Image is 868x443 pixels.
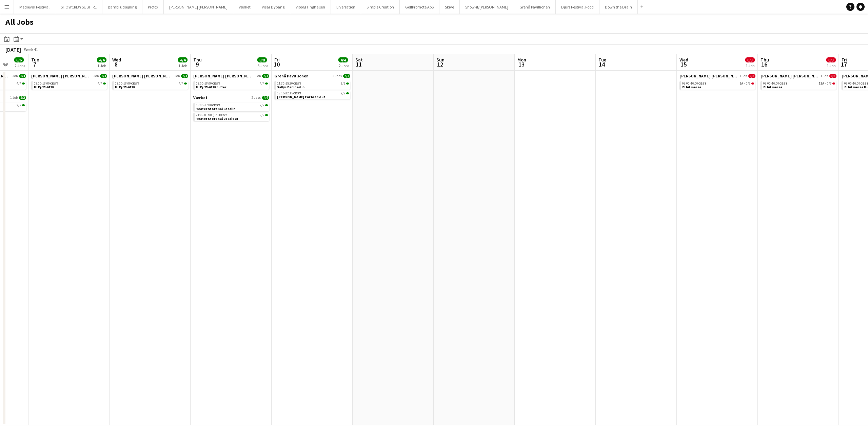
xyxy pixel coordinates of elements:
[5,46,21,53] div: [DATE]
[112,73,188,78] a: [PERSON_NAME] [PERSON_NAME]1 Job4/4
[277,82,301,85] span: 11:30-15:30
[761,57,769,63] span: Thu
[196,81,268,89] a: 08:00-18:00CEST4/4HI Ej.25-0128 buffer
[739,74,747,78] span: 1 Job
[91,74,99,78] span: 1 Job
[193,95,208,100] span: Værket
[22,47,39,52] span: Week 41
[682,82,754,85] div: •
[257,57,267,62] span: 8/8
[31,73,107,91] div: [PERSON_NAME] [PERSON_NAME]1 Job4/408:00-18:00CEST4/4HI Ej.25-0128
[212,103,220,107] span: CEST
[31,57,39,63] span: Tue
[115,82,139,85] span: 08:00-18:00
[274,73,350,101] div: Grenå Pavillionen2 Jobs4/411:30-15:30CEST2/2Sallys Far load in18:15-22:15CEST2/2[PERSON_NAME] Far...
[34,81,106,89] a: 08:00-18:00CEST4/4HI Ej.25-0128
[679,73,755,78] a: [PERSON_NAME] [PERSON_NAME]1 Job0/3
[355,57,363,63] span: Sat
[739,82,743,85] span: 9A
[260,113,264,117] span: 2/2
[196,104,220,107] span: 13:00-17:00
[193,95,269,123] div: Værket2 Jobs4/413:00-17:00CEST2/2Teater Store sal Load in21:00-01:00 (Fri)CEST2/2Teater Store sal...
[15,63,25,68] div: 2 Jobs
[827,63,835,68] div: 1 Job
[841,60,847,68] span: 17
[196,107,235,111] span: Teater Store sal Load in
[10,96,18,100] span: 1 Job
[260,82,264,85] span: 4/4
[164,0,233,14] button: [PERSON_NAME] [PERSON_NAME]
[196,116,238,121] span: Teater Store sal Load out
[233,0,256,14] button: Værket
[112,57,121,63] span: Wed
[679,73,755,91] div: [PERSON_NAME] [PERSON_NAME]1 Job0/308:00-16:00CEST9A•0/3El bil messe
[274,57,280,63] span: Fri
[745,57,755,62] span: 0/3
[17,104,21,107] span: 2/2
[293,91,301,95] span: CEST
[343,74,350,78] span: 4/4
[193,73,269,95] div: [PERSON_NAME] [PERSON_NAME]1 Job4/408:00-18:00CEST4/4HI Ej.25-0128 buffer
[273,60,280,68] span: 10
[746,82,751,85] span: 0/3
[436,57,445,63] span: Sun
[361,0,400,14] button: Simple Creation
[14,57,24,62] span: 6/6
[131,81,139,86] span: CEST
[460,0,514,14] button: Show-if/[PERSON_NAME]
[193,57,202,63] span: Thu
[746,63,754,68] div: 1 Job
[172,74,180,78] span: 1 Job
[34,85,54,89] span: HI Ej.25-0128
[277,85,304,89] span: Sallys Far load in
[821,74,828,78] span: 1 Job
[30,60,39,68] span: 7
[435,60,445,68] span: 12
[196,82,220,85] span: 08:00-18:00
[22,82,25,85] span: 4/4
[50,81,58,86] span: CEST
[290,0,331,14] button: ViborgTinghallen
[832,82,835,85] span: 0/3
[678,60,688,68] span: 15
[339,63,349,68] div: 2 Jobs
[277,92,301,95] span: 18:15-22:15
[179,82,183,85] span: 4/4
[346,92,349,94] span: 2/2
[260,104,264,107] span: 2/2
[196,85,226,89] span: HI Ej.25-0128 buffer
[354,60,363,68] span: 11
[97,57,106,62] span: 4/4
[178,63,187,68] div: 1 Job
[262,74,269,78] span: 4/4
[599,0,638,14] button: Down the Drain
[100,74,107,78] span: 4/4
[763,85,782,89] span: El bil messe
[178,57,188,62] span: 4/4
[19,74,26,78] span: 4/4
[102,0,142,14] button: Bambi udlejning
[265,114,268,116] span: 2/2
[196,113,227,117] span: 21:00-01:00 (Fri)
[97,63,106,68] div: 1 Job
[212,81,220,86] span: CEST
[19,96,26,100] span: 2/2
[597,60,606,68] span: 14
[761,73,836,78] a: [PERSON_NAME] [PERSON_NAME]1 Job0/3
[112,73,171,78] span: Danny Black Luna
[682,81,754,89] a: 08:00-16:00CEST9A•0/3El bil messe
[277,95,325,99] span: Sallys Far load out
[333,74,342,78] span: 2 Jobs
[346,82,349,85] span: 2/2
[761,73,836,91] div: [PERSON_NAME] [PERSON_NAME]1 Job0/308:00-16:00CEST11A•0/3El bil messe
[17,82,21,85] span: 4/4
[196,113,268,121] a: 21:00-01:00 (Fri)CEST2/2Teater Store sal Load out
[779,81,788,86] span: CEST
[682,82,707,85] span: 08:00-16:00
[761,73,819,78] span: Danny Black Luna
[31,73,90,78] span: Danny Black Luna
[262,96,269,100] span: 4/4
[682,85,701,89] span: El bil messe
[338,57,348,62] span: 4/4
[253,74,261,78] span: 1 Job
